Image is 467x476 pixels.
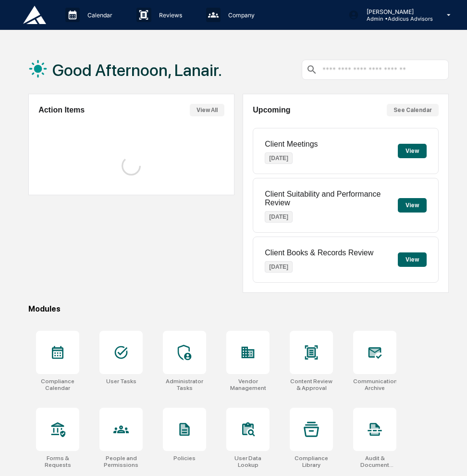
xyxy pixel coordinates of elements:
[190,104,224,116] button: View All
[36,378,79,391] div: Compliance Calendar
[353,378,396,391] div: Communications Archive
[226,378,270,391] div: Vendor Management
[265,261,293,273] p: [DATE]
[99,455,143,468] div: People and Permissions
[106,378,136,385] div: User Tasks
[359,15,433,22] p: Admin • Addicus Advisors
[359,8,433,15] p: [PERSON_NAME]
[38,106,85,114] h2: Action Items
[290,378,333,391] div: Content Review & Approval
[23,6,46,24] img: logo
[265,140,318,149] p: Client Meetings
[398,144,427,158] button: View
[353,455,396,468] div: Audit & Document Logs
[163,378,206,391] div: Administrator Tasks
[398,198,427,213] button: View
[290,455,333,468] div: Compliance Library
[28,304,449,313] div: Modules
[221,12,259,19] p: Company
[265,152,293,164] p: [DATE]
[226,455,270,468] div: User Data Lookup
[151,12,187,19] p: Reviews
[265,190,398,207] p: Client Suitability and Performance Review
[253,106,290,114] h2: Upcoming
[387,104,439,116] button: See Calendar
[265,249,373,257] p: Client Books & Records Review
[80,12,117,19] p: Calendar
[265,211,293,223] p: [DATE]
[398,252,427,267] button: View
[52,61,222,80] h1: Good Afternoon, Lanair.
[36,455,79,468] div: Forms & Requests
[173,455,196,462] div: Policies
